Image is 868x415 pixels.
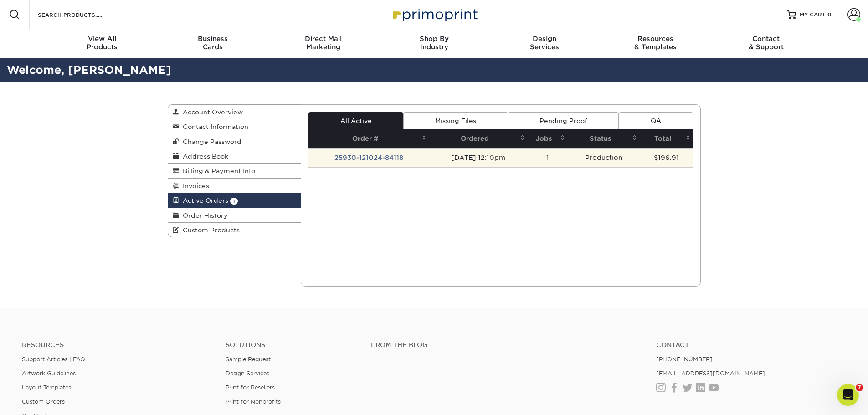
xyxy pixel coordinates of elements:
span: MY CART [800,11,826,19]
span: Business [157,35,268,43]
a: Invoices [168,179,301,193]
h4: Solutions [226,341,357,349]
span: Shop By [379,35,489,43]
span: Account Overview [179,108,243,116]
a: Sample Request [226,356,271,363]
td: 25930-121024-84118 [308,148,429,167]
a: [EMAIL_ADDRESS][DOMAIN_NAME] [656,370,765,377]
a: All Active [308,112,403,129]
a: Print for Nonprofits [226,398,281,405]
span: Invoices [179,182,209,190]
span: Design [489,35,600,43]
span: 7 [856,384,863,391]
div: Industry [379,35,489,51]
a: Contact [656,341,846,349]
span: Contact Information [179,123,248,130]
div: Products [47,35,158,51]
img: Primoprint [389,5,480,24]
a: [PHONE_NUMBER] [656,356,713,363]
a: Print for Resellers [226,384,275,391]
a: DesignServices [489,29,600,58]
h4: Resources [22,341,212,349]
span: Contact [711,35,822,43]
a: Change Password [168,134,301,149]
a: Design Services [226,370,269,377]
span: 1 [230,198,238,205]
a: View AllProducts [47,29,158,58]
td: Production [568,148,640,167]
th: Total [640,129,693,148]
th: Order # [308,129,429,148]
span: Active Orders [179,197,228,204]
h4: From the Blog [371,341,632,349]
iframe: Intercom live chat [837,384,859,406]
a: Billing & Payment Info [168,164,301,178]
div: Marketing [268,35,379,51]
a: Support Articles | FAQ [22,356,85,363]
span: View All [47,35,158,43]
td: $196.91 [640,148,693,167]
a: Direct MailMarketing [268,29,379,58]
th: Jobs [528,129,568,148]
th: Ordered [429,129,528,148]
a: Custom Products [168,223,301,237]
div: Cards [157,35,268,51]
a: Account Overview [168,105,301,119]
div: Services [489,35,600,51]
span: Direct Mail [268,35,379,43]
a: Resources& Templates [600,29,711,58]
a: Contact Information [168,119,301,134]
a: Contact& Support [711,29,822,58]
a: Pending Proof [508,112,619,129]
span: Address Book [179,153,228,160]
input: SEARCH PRODUCTS..... [37,9,126,20]
th: Status [568,129,640,148]
a: Address Book [168,149,301,164]
td: 1 [528,148,568,167]
a: Order History [168,208,301,223]
span: Billing & Payment Info [179,167,255,174]
a: Missing Files [403,112,508,129]
div: & Support [711,35,822,51]
a: BusinessCards [157,29,268,58]
span: Resources [600,35,711,43]
a: Shop ByIndustry [379,29,489,58]
span: Order History [179,212,228,219]
td: [DATE] 12:10pm [429,148,528,167]
a: Artwork Guidelines [22,370,76,377]
span: Custom Products [179,226,240,234]
a: Active Orders 1 [168,193,301,208]
div: & Templates [600,35,711,51]
a: QA [619,112,693,129]
span: 0 [827,11,832,18]
span: Change Password [179,138,241,145]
